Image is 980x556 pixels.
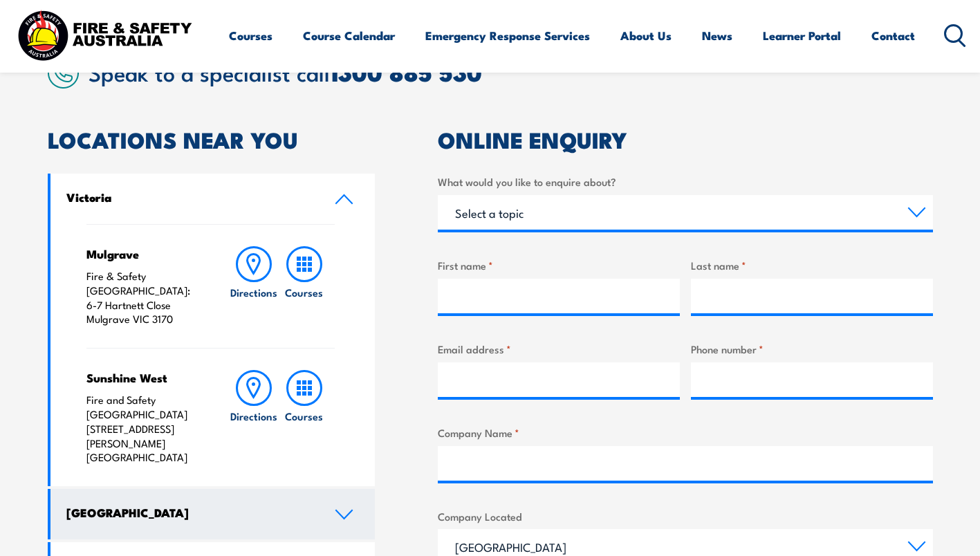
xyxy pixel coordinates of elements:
a: Courses [279,370,329,465]
h4: [GEOGRAPHIC_DATA] [66,505,314,520]
h6: Directions [230,409,277,423]
a: Directions [229,370,279,465]
a: Learner Portal [763,17,841,54]
label: Email address [438,341,680,357]
a: Directions [229,246,279,326]
h6: Courses [285,409,323,423]
h6: Directions [230,285,277,299]
a: Contact [871,17,915,54]
h2: Speak to a specialist call [89,59,933,84]
a: Course Calendar [303,17,395,54]
p: Fire & Safety [GEOGRAPHIC_DATA]: 6-7 Hartnett Close Mulgrave VIC 3170 [86,269,202,326]
label: Company Name [438,425,933,441]
label: Phone number [691,341,933,357]
label: What would you like to enquire about? [438,174,933,189]
label: Company Located [438,508,933,524]
a: Courses [279,246,329,326]
label: First name [438,257,680,273]
h4: Mulgrave [86,246,202,261]
h6: Courses [285,285,323,299]
label: Last name [691,257,933,273]
a: About Us [620,17,672,54]
h2: LOCATIONS NEAR YOU [48,129,376,149]
a: Victoria [50,174,376,224]
h4: Sunshine West [86,370,202,385]
h4: Victoria [66,189,314,205]
a: Emergency Response Services [425,17,590,54]
h2: ONLINE ENQUIRY [438,129,933,149]
a: [GEOGRAPHIC_DATA] [50,489,376,539]
a: Courses [229,17,272,54]
p: Fire and Safety [GEOGRAPHIC_DATA] [STREET_ADDRESS][PERSON_NAME] [GEOGRAPHIC_DATA] [86,393,202,465]
a: News [702,17,732,54]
